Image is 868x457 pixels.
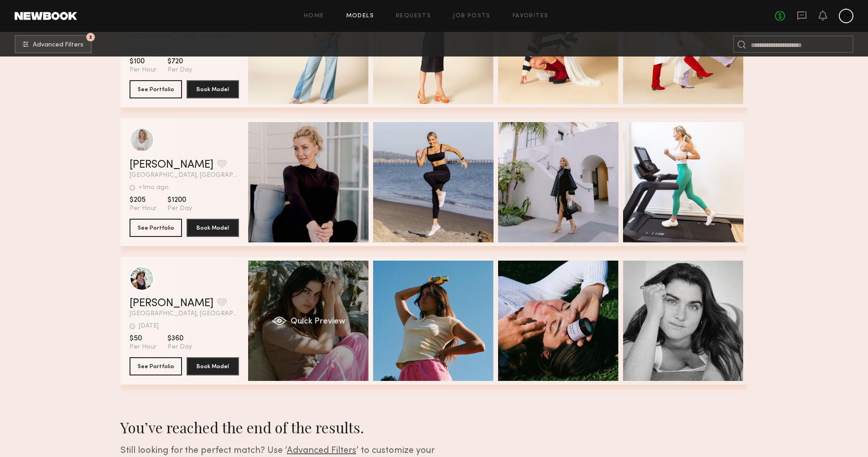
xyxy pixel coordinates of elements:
[130,57,156,66] span: $100
[139,323,159,329] div: [DATE]
[167,195,192,205] span: $1200
[396,13,431,19] a: Requests
[130,219,182,237] button: See Portfolio
[130,159,213,170] a: [PERSON_NAME]
[130,357,182,375] button: See Portfolio
[167,66,192,74] span: Per Day
[130,80,182,98] button: See Portfolio
[287,447,356,455] span: Advanced Filters
[167,334,192,343] span: $360
[167,343,192,351] span: Per Day
[130,343,156,351] span: Per Hour
[89,35,92,39] span: 2
[291,318,345,326] span: Quick Preview
[139,185,169,191] div: +1mo ago
[130,298,213,309] a: [PERSON_NAME]
[167,205,192,213] span: Per Day
[130,311,239,317] span: [GEOGRAPHIC_DATA], [GEOGRAPHIC_DATA]
[130,66,156,74] span: Per Hour
[130,195,156,205] span: $205
[130,172,239,179] span: [GEOGRAPHIC_DATA], [GEOGRAPHIC_DATA]
[167,57,192,66] span: $720
[304,13,324,19] a: Home
[120,417,464,437] div: You’ve reached the end of the results.
[187,80,239,98] button: Book Model
[187,357,239,375] button: Book Model
[130,205,156,213] span: Per Hour
[33,42,83,48] span: Advanced Filters
[513,13,549,19] a: Favorites
[130,334,156,343] span: $50
[453,13,491,19] a: Job Posts
[346,13,374,19] a: Models
[15,35,92,53] button: 2Advanced Filters
[187,219,239,237] button: Book Model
